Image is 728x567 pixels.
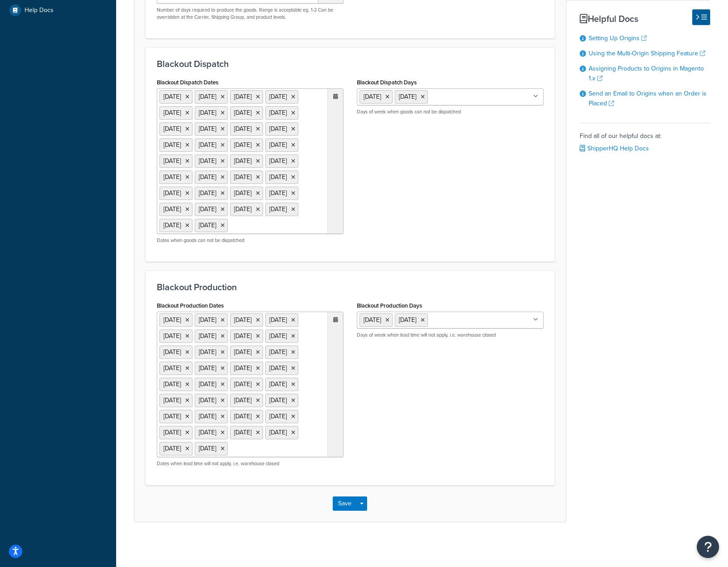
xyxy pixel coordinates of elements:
a: ShipperHQ Help Docs [580,144,649,153]
li: [DATE] [230,106,263,120]
li: [DATE] [159,410,192,423]
label: Blackout Dispatch Dates [157,79,218,86]
li: [DATE] [195,90,228,104]
li: [DATE] [195,410,228,423]
p: Dates when lead time will not apply, i.e. warehouse closed [157,460,343,467]
li: [DATE] [230,378,263,391]
li: [DATE] [159,378,192,391]
label: Blackout Production Days [357,302,422,309]
li: [DATE] [230,203,263,216]
p: Dates when goods can not be dispatched [157,237,343,244]
li: [DATE] [230,410,263,423]
label: Blackout Dispatch Days [357,79,417,86]
li: [DATE] [195,187,228,200]
li: [DATE] [230,122,263,136]
button: Hide Help Docs [692,9,710,25]
li: [DATE] [159,122,192,136]
li: [DATE] [195,329,228,343]
li: [DATE] [265,346,298,359]
li: [DATE] [265,187,298,200]
li: [DATE] [230,313,263,327]
li: [DATE] [265,426,298,439]
li: [DATE] [265,394,298,407]
li: [DATE] [230,426,263,439]
label: Blackout Production Dates [157,302,224,309]
li: [DATE] [195,378,228,391]
li: [DATE] [195,394,228,407]
span: [DATE] [364,315,381,325]
li: [DATE] [265,410,298,423]
p: Number of days required to produce the goods. Range is acceptable eg. 1-2 Can be overridden at th... [157,7,343,21]
li: [DATE] [195,426,228,439]
li: [DATE] [195,346,228,359]
p: Days of week when goods can not be dispatched [357,108,544,115]
span: [DATE] [399,315,416,325]
li: [DATE] [195,219,228,232]
li: [DATE] [265,90,298,104]
li: [DATE] [159,90,192,104]
li: [DATE] [159,187,192,200]
li: [DATE] [195,171,228,184]
h3: Helpful Docs [580,14,711,24]
li: [DATE] [230,154,263,168]
li: [DATE] [265,362,298,375]
li: [DATE] [159,171,192,184]
li: [DATE] [265,313,298,327]
h3: Blackout Production [157,282,544,292]
li: [DATE] [230,187,263,200]
li: [DATE] [159,394,192,407]
a: Using the Multi-Origin Shipping Feature [589,49,705,58]
li: [DATE] [159,362,192,375]
li: [DATE] [195,442,228,455]
li: [DATE] [195,313,228,327]
li: [DATE] [159,154,192,168]
span: [DATE] [399,92,416,101]
li: [DATE] [159,346,192,359]
div: Find all of our helpful docs at: [580,123,711,155]
li: [DATE] [159,442,192,455]
h3: Blackout Dispatch [157,59,544,69]
li: [DATE] [195,122,228,136]
li: [DATE] [230,90,263,104]
button: Save [333,496,357,511]
li: [DATE] [230,171,263,184]
li: [DATE] [159,219,192,232]
li: [DATE] [159,106,192,120]
li: [DATE] [230,138,263,152]
button: Open Resource Center [697,536,719,558]
li: [DATE] [195,203,228,216]
li: [DATE] [265,106,298,120]
a: Setting Up Origins [589,33,647,43]
li: [DATE] [159,313,192,327]
a: Help Docs [7,2,109,18]
li: [DATE] [159,203,192,216]
span: [DATE] [364,92,381,101]
li: [DATE] [230,346,263,359]
li: [DATE] [265,171,298,184]
li: [DATE] [265,138,298,152]
li: [DATE] [159,138,192,152]
p: Days of week when lead time will not apply, i.e. warehouse closed [357,332,544,338]
li: [DATE] [230,329,263,343]
span: Help Docs [25,7,54,14]
li: [DATE] [265,154,298,168]
li: [DATE] [265,203,298,216]
li: [DATE] [265,378,298,391]
li: [DATE] [265,329,298,343]
li: [DATE] [195,138,228,152]
li: [DATE] [159,426,192,439]
li: [DATE] [195,154,228,168]
li: [DATE] [265,122,298,136]
li: [DATE] [195,106,228,120]
li: [DATE] [230,394,263,407]
li: [DATE] [159,329,192,343]
li: [DATE] [230,362,263,375]
a: Assigning Products to Origins in Magento 1.x [589,64,704,83]
li: [DATE] [195,362,228,375]
a: Send an Email to Origins when an Order is Placed [589,89,707,108]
